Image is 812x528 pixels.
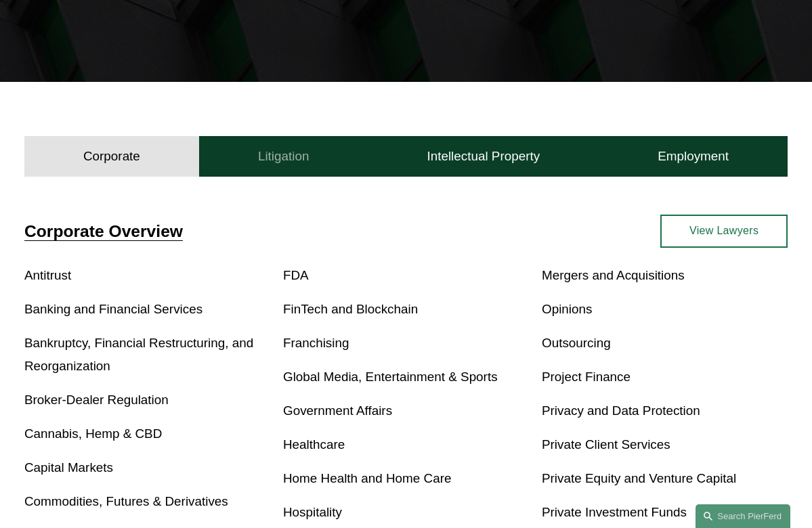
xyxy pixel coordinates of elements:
[283,471,451,485] a: Home Health and Home Care
[542,268,685,282] a: Mergers and Acquisitions
[542,471,736,485] a: Private Equity and Venture Capital
[24,268,71,282] a: Antitrust
[283,505,342,519] a: Hospitality
[24,336,253,373] a: Bankruptcy, Financial Restructuring, and Reorganization
[283,403,392,418] a: Government Affairs
[658,148,729,164] h4: Employment
[24,222,183,240] a: Corporate Overview
[83,148,140,164] h4: Corporate
[427,148,540,164] h4: Intellectual Property
[542,403,700,418] a: Privacy and Data Protection
[660,215,788,247] a: View Lawyers
[283,437,345,452] a: Healthcare
[283,336,349,350] a: Franchising
[542,336,611,350] a: Outsourcing
[696,504,790,528] a: Search this site
[283,268,309,282] a: FDA
[542,505,687,519] a: Private Investment Funds
[24,426,162,441] a: Cannabis, Hemp & CBD
[542,370,631,384] a: Project Finance
[542,302,592,316] a: Opinions
[283,370,498,384] a: Global Media, Entertainment & Sports
[283,302,418,316] a: FinTech and Blockchain
[24,494,228,508] a: Commodities, Futures & Derivatives
[24,302,202,316] a: Banking and Financial Services
[258,148,309,164] h4: Litigation
[24,460,113,475] a: Capital Markets
[24,393,169,407] a: Broker-Dealer Regulation
[542,437,670,452] a: Private Client Services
